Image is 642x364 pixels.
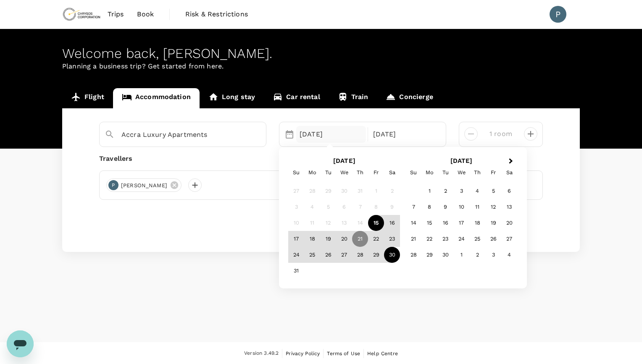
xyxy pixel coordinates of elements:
div: Not available Sunday, July 27th, 2025 [288,183,304,199]
div: Tuesday [437,165,453,181]
div: Choose Monday, September 15th, 2025 [421,215,437,231]
div: Not available Monday, August 11th, 2025 [304,215,320,231]
div: Choose Saturday, August 23rd, 2025 [384,231,400,247]
span: Risk & Restrictions [185,9,248,19]
img: Chrysos Corporation [62,5,101,24]
div: Thursday [352,165,368,181]
div: Not available Wednesday, August 13th, 2025 [336,215,352,231]
div: Choose Tuesday, September 2nd, 2025 [437,183,453,199]
div: Choose Wednesday, October 1st, 2025 [453,247,469,263]
div: Not available Tuesday, August 12th, 2025 [320,215,336,231]
h2: [DATE] [403,157,520,165]
div: Choose Friday, October 3rd, 2025 [485,247,501,263]
div: Choose Friday, August 29th, 2025 [368,247,384,263]
div: Friday [368,165,384,181]
div: Choose Saturday, September 20th, 2025 [501,215,517,231]
span: Book [137,9,154,19]
div: Thursday [469,165,485,181]
div: Choose Saturday, September 27th, 2025 [501,231,517,247]
div: Choose Thursday, September 25th, 2025 [469,231,485,247]
div: Choose Sunday, August 24th, 2025 [288,247,304,263]
div: Not available Tuesday, July 29th, 2025 [320,183,336,199]
div: Choose Saturday, September 13th, 2025 [501,199,517,215]
div: Choose Saturday, August 16th, 2025 [384,215,400,231]
div: Choose Friday, September 19th, 2025 [485,215,501,231]
div: Not available Friday, August 8th, 2025 [368,199,384,215]
a: Long stay [200,88,264,108]
div: Not available Thursday, August 7th, 2025 [352,199,368,215]
div: Choose Tuesday, September 30th, 2025 [437,247,453,263]
div: Choose Wednesday, September 24th, 2025 [453,231,469,247]
span: Version 3.49.2 [244,349,279,358]
div: Choose Monday, August 18th, 2025 [304,231,320,247]
iframe: Button to launch messaging window [7,330,34,357]
div: Not available Thursday, August 14th, 2025 [352,215,368,231]
input: Add rooms [484,127,517,141]
div: Not available Saturday, August 2nd, 2025 [384,183,400,199]
span: Trips [108,9,124,19]
div: Travellers [99,154,543,164]
div: Choose Tuesday, August 19th, 2025 [320,231,336,247]
div: Choose Sunday, September 21st, 2025 [405,231,421,247]
div: Welcome back , [PERSON_NAME] . [62,46,580,61]
div: Choose Thursday, August 21st, 2025 [352,231,368,247]
button: Open [260,134,262,136]
a: Flight [62,88,113,108]
div: Choose Wednesday, August 27th, 2025 [336,247,352,263]
div: Not available Thursday, July 31st, 2025 [352,183,368,199]
div: Month August, 2025 [288,183,400,279]
div: Wednesday [336,165,352,181]
a: Car rental [264,88,329,108]
div: Saturday [384,165,400,181]
div: Not available Sunday, August 10th, 2025 [288,215,304,231]
div: Choose Tuesday, September 16th, 2025 [437,215,453,231]
div: Not available Monday, August 4th, 2025 [304,199,320,215]
div: Sunday [288,165,304,181]
div: Choose Thursday, September 4th, 2025 [469,183,485,199]
div: Monday [304,165,320,181]
span: Terms of Use [327,351,360,356]
div: Choose Tuesday, September 9th, 2025 [437,199,453,215]
span: Privacy Policy [286,351,320,356]
div: Not available Wednesday, August 6th, 2025 [336,199,352,215]
div: Monday [421,165,437,181]
div: P[PERSON_NAME] [106,178,182,192]
div: Choose Thursday, September 18th, 2025 [469,215,485,231]
div: Choose Sunday, August 17th, 2025 [288,231,304,247]
a: Terms of Use [327,349,360,358]
p: Planning a business trip? Get started from here. [62,61,580,71]
h2: [DATE] [286,157,403,165]
div: Choose Friday, September 5th, 2025 [485,183,501,199]
span: [PERSON_NAME] [116,181,172,190]
div: Friday [485,165,501,181]
input: Search cities, hotels, work locations [121,128,237,141]
div: Not available Monday, July 28th, 2025 [304,183,320,199]
div: Choose Tuesday, September 23rd, 2025 [437,231,453,247]
div: Choose Thursday, September 11th, 2025 [469,199,485,215]
div: Choose Saturday, October 4th, 2025 [501,247,517,263]
div: Saturday [501,165,517,181]
a: Accommodation [113,88,200,108]
div: Choose Sunday, September 7th, 2025 [405,199,421,215]
div: Tuesday [320,165,336,181]
div: Choose Sunday, September 28th, 2025 [405,247,421,263]
div: P [108,180,118,190]
div: Not available Friday, August 1st, 2025 [368,183,384,199]
a: Help Centre [367,349,398,358]
a: Train [329,88,377,108]
div: Choose Monday, September 22nd, 2025 [421,231,437,247]
div: Not available Sunday, August 3rd, 2025 [288,199,304,215]
div: Month September, 2025 [405,183,517,263]
div: [DATE] [296,126,366,143]
button: decrease [524,127,537,141]
div: Choose Monday, August 25th, 2025 [304,247,320,263]
div: Choose Wednesday, September 17th, 2025 [453,215,469,231]
div: Choose Monday, September 29th, 2025 [421,247,437,263]
div: Choose Thursday, August 28th, 2025 [352,247,368,263]
div: Choose Monday, September 1st, 2025 [421,183,437,199]
div: Choose Sunday, September 14th, 2025 [405,215,421,231]
div: Not available Saturday, August 9th, 2025 [384,199,400,215]
div: Choose Tuesday, August 26th, 2025 [320,247,336,263]
div: Wednesday [453,165,469,181]
div: Choose Wednesday, September 3rd, 2025 [453,183,469,199]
